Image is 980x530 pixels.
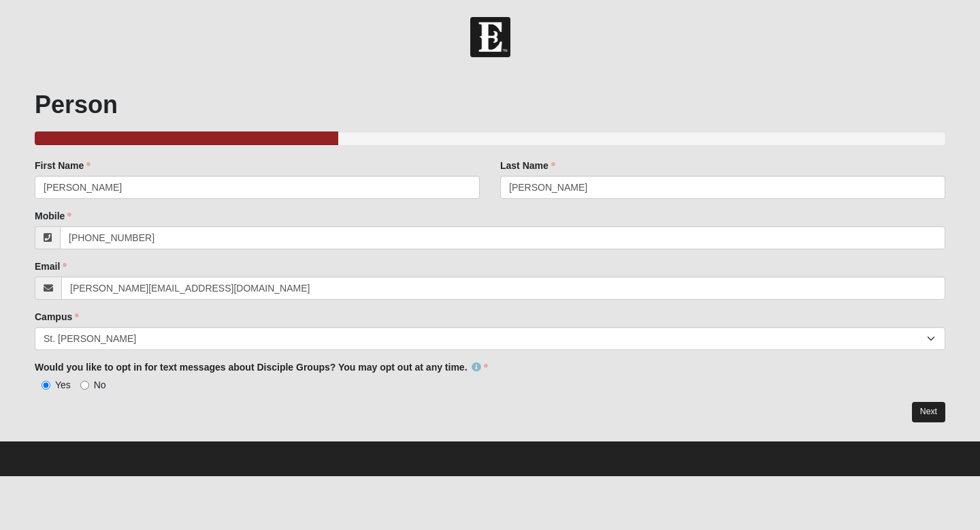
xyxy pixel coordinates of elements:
[35,360,488,374] label: Would you like to opt in for text messages about Disciple Groups? You may opt out at any time.
[35,310,79,324] label: Campus
[470,17,510,57] img: Church of Eleven22 Logo
[80,381,89,390] input: No
[94,379,106,390] span: No
[35,90,945,119] h1: Person
[35,159,91,172] label: First Name
[35,209,71,223] label: Mobile
[42,381,50,390] input: Yes
[35,260,67,273] label: Email
[55,379,71,390] span: Yes
[500,159,555,172] label: Last Name
[912,402,945,422] a: Next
